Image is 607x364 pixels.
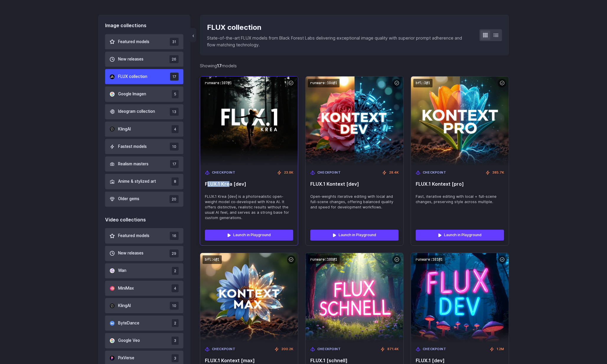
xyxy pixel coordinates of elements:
[118,320,139,327] span: ByteDance
[205,194,293,221] span: FLUX.1 Krea [dev] is a photorealistic open-weight model co‑developed with Krea AI. It offers dist...
[118,250,143,257] span: New releases
[118,285,134,292] span: MiniMax
[205,181,293,187] span: FLUX.1 Krea [dev]
[411,253,509,342] img: FLUX.1 [dev]
[172,354,179,362] span: 3
[118,74,147,80] span: FLUX collection
[497,347,504,352] span: 1.2M
[416,230,504,240] a: Launch in Playground
[172,337,179,345] span: 3
[172,125,179,133] span: 4
[416,358,504,363] span: FLUX.1 [dev]
[118,196,139,202] span: Older gems
[105,263,183,278] button: Wan 2
[105,52,183,67] button: New releases 26
[317,170,341,175] span: Checkpoint
[118,355,134,361] span: PixVerse
[416,194,504,205] span: Fast, iterative editing with local + full-scene changes, preserving style across multiple.
[118,178,156,185] span: Anime & stylized art
[105,216,183,224] div: Video collections
[105,156,183,172] button: Realism masters 17
[310,181,399,187] span: FLUX.1 Kontext [dev]
[172,284,179,292] span: 4
[387,347,399,352] span: 871.4K
[118,233,149,239] span: Featured models
[207,35,470,48] p: State-of-the-art FLUX models from Black Forest Labs delivering exceptional image quality with sup...
[389,170,399,175] span: 28.4K
[281,347,293,352] span: 200.2K
[310,358,399,363] span: FLUX.1 [schnell]
[205,230,293,240] a: Launch in Playground
[172,177,179,185] span: 8
[169,249,179,257] span: 29
[306,253,403,342] img: FLUX.1 [schnell]
[105,34,183,49] button: Featured models 31
[416,181,504,187] span: FLUX.1 Kontext [pro]
[105,22,183,30] div: Image collections
[203,255,222,264] code: bfl:4@1
[105,122,183,137] button: KlingAI 4
[317,347,341,352] span: Checkpoint
[170,38,179,46] span: 31
[172,90,179,98] span: 5
[203,79,234,87] code: runware:107@1
[306,76,403,165] img: FLUX.1 Kontext [dev]
[105,174,183,189] button: Anime & stylized art 8
[310,230,399,240] a: Launch in Playground
[492,170,504,175] span: 385.7K
[170,302,179,310] span: 10
[169,55,179,63] span: 26
[284,170,293,175] span: 23.8K
[423,170,446,175] span: Checkpoint
[308,79,340,87] code: runware:106@1
[172,267,179,275] span: 2
[118,108,155,115] span: Ideogram collection
[105,298,183,313] button: KlingAI 10
[105,139,183,154] button: Fastest models 10
[105,86,183,102] button: Google Imagen 5
[212,347,236,352] span: Checkpoint
[411,76,509,165] img: FLUX.1 Kontext [pro]
[423,347,446,352] span: Checkpoint
[118,337,140,344] span: Google Veo
[105,69,183,84] button: FLUX collection 17
[118,56,143,63] span: New releases
[118,267,126,274] span: Wan
[105,228,183,243] button: Featured models 16
[105,246,183,261] button: New releases 29
[170,73,179,81] span: 17
[105,192,183,207] button: Older gems 20
[308,255,340,264] code: runware:100@1
[170,232,179,240] span: 16
[118,39,149,45] span: Featured models
[212,170,236,175] span: Checkpoint
[105,281,183,296] button: MiniMax 4
[105,104,183,119] button: Ideogram collection 13
[200,62,237,69] div: Showing models
[170,143,179,151] span: 10
[413,255,445,264] code: runware:101@1
[310,194,399,210] span: Open-weights iterative editing with local and full-scene changes, offering balanced quality and s...
[118,303,131,309] span: KlingAI
[217,63,222,68] strong: 17
[118,161,149,167] span: Realism masters
[118,126,131,133] span: KlingAI
[170,160,179,168] span: 17
[170,108,179,116] span: 13
[413,79,433,87] code: bfl:3@1
[118,143,147,150] span: Fastest models
[200,253,298,342] img: FLUX.1 Kontext [max]
[195,72,303,170] img: FLUX.1 Krea [dev]
[172,319,179,327] span: 2
[105,333,183,348] button: Google Veo 3
[105,316,183,331] button: ByteDance 2
[205,358,293,363] span: FLUX.1 Kontext [max]
[207,22,470,33] div: FLUX collection
[169,195,179,203] span: 20
[118,91,146,97] span: Google Imagen
[190,28,196,42] button: ‹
